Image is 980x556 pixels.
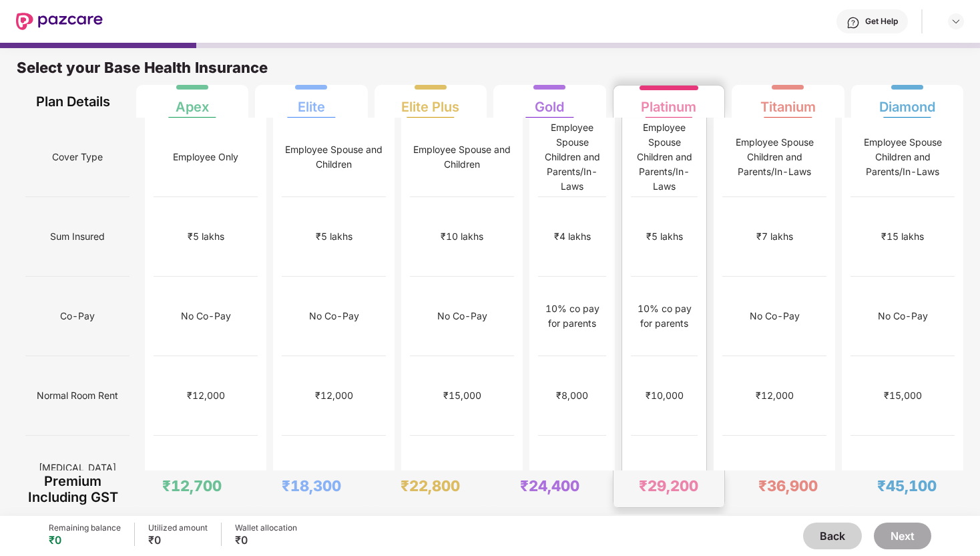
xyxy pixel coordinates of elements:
[803,523,862,549] button: Back
[187,388,225,403] div: ₹12,000
[446,468,479,482] div: No limit
[437,309,487,323] div: No Co-Pay
[556,388,588,403] div: ₹8,000
[441,229,483,244] div: ₹10 lakhs
[556,468,589,482] div: No limit
[881,229,924,244] div: ₹15 lakhs
[951,16,961,27] img: svg+xml;base64,PHN2ZyBpZD0iRHJvcGRvd24tMzJ4MzIiIHhtbG5zPSJodHRwOi8vd3d3LnczLm9yZy8yMDAwL3N2ZyIgd2...
[750,309,800,323] div: No Co-Pay
[877,476,937,495] div: ₹45,100
[50,224,105,249] span: Sum Insured
[879,88,935,115] div: Diamond
[298,88,325,115] div: Elite
[173,150,238,164] div: Employee Only
[410,142,514,172] div: Employee Spouse and Children
[282,142,386,172] div: Employee Spouse and Children
[148,523,208,533] div: Utilized amount
[49,533,121,547] div: ₹0
[235,523,297,533] div: Wallet allocation
[535,88,564,115] div: Gold
[646,388,684,403] div: ₹10,000
[646,229,683,244] div: ₹5 lakhs
[17,58,963,85] div: Select your Base Health Insurance
[874,523,931,549] button: Next
[25,470,121,508] div: Premium Including GST
[846,16,860,29] img: svg+xml;base64,PHN2ZyBpZD0iSGVscC0zMngzMiIgeG1sbnM9Imh0dHA6Ly93d3cudzMub3JnLzIwMDAvc3ZnIiB3aWR0aD...
[60,303,95,329] span: Co-Pay
[878,309,928,323] div: No Co-Pay
[401,88,459,115] div: Elite Plus
[162,476,222,495] div: ₹12,700
[25,455,130,495] span: [MEDICAL_DATA] Room Rent
[316,229,352,244] div: ₹5 lakhs
[190,468,222,482] div: No limit
[865,16,898,27] div: Get Help
[520,476,579,495] div: ₹24,400
[538,120,606,194] div: Employee Spouse Children and Parents/In-Laws
[188,229,224,244] div: ₹5 lakhs
[176,88,209,115] div: Apex
[315,388,353,403] div: ₹12,000
[648,468,681,482] div: No limit
[631,120,698,194] div: Employee Spouse Children and Parents/In-Laws
[401,476,460,495] div: ₹22,800
[758,468,791,482] div: No limit
[756,229,793,244] div: ₹7 lakhs
[37,383,118,408] span: Normal Room Rent
[631,301,698,331] div: 10% co pay for parents
[760,88,816,115] div: Titanium
[538,301,606,331] div: 10% co pay for parents
[25,85,121,118] div: Plan Details
[443,388,481,403] div: ₹15,000
[309,309,359,323] div: No Co-Pay
[52,144,103,170] span: Cover Type
[148,533,208,547] div: ₹0
[722,135,826,179] div: Employee Spouse Children and Parents/In-Laws
[554,229,591,244] div: ₹4 lakhs
[16,13,103,30] img: New Pazcare Logo
[887,468,919,482] div: No limit
[639,476,698,495] div: ₹29,200
[181,309,231,323] div: No Co-Pay
[318,468,350,482] div: No limit
[756,388,794,403] div: ₹12,000
[850,135,955,179] div: Employee Spouse Children and Parents/In-Laws
[49,523,121,533] div: Remaining balance
[282,476,341,495] div: ₹18,300
[641,88,696,115] div: Platinum
[884,388,922,403] div: ₹15,000
[235,533,297,547] div: ₹0
[758,476,818,495] div: ₹36,900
